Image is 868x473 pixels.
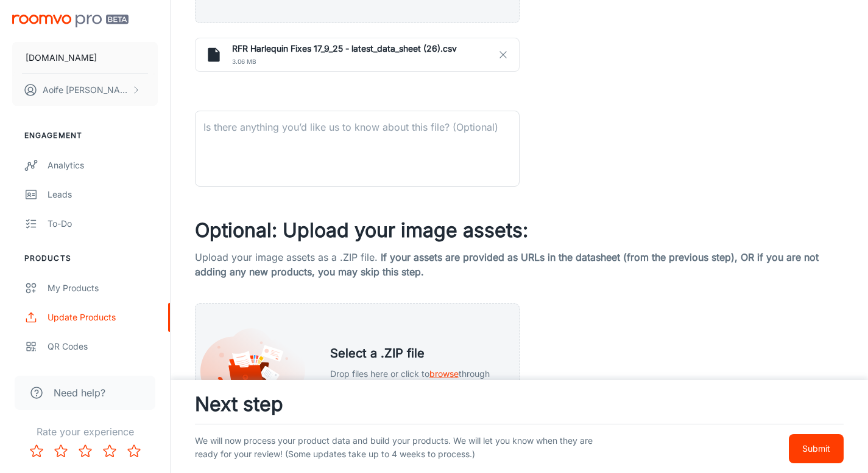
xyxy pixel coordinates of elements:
p: Drop files here or click to through your machine [330,367,499,394]
h3: Optional: Upload your image assets: [195,216,844,245]
p: Submit [802,442,830,455]
button: Rate 3 star [73,439,97,463]
span: If your assets are provided as URLs in the datasheet (from the previous step), OR if you are not ... [195,251,819,278]
h5: Select a .ZIP file [330,344,499,362]
p: Rate your experience [10,424,160,439]
img: Roomvo PRO Beta [12,15,129,27]
p: Aoife [PERSON_NAME] [43,83,129,97]
button: Rate 5 star [122,439,146,463]
button: Rate 4 star [97,439,122,463]
div: Update Products [48,311,158,324]
span: browse [429,368,459,379]
h6: RFR Harlequin Fixes 17_9_25 - latest_data_sheet (26).csv [232,42,509,55]
span: 3.06 MB [232,55,509,67]
button: Aoife [PERSON_NAME] [12,74,158,106]
p: We will now process your product data and build your products. We will let you know when they are... [195,434,616,463]
div: Analytics [48,159,158,172]
div: QR Codes [48,340,158,353]
button: Rate 1 star [24,439,49,463]
button: Submit [789,434,844,463]
p: Upload your image assets as a .ZIP file. [195,250,844,279]
div: To-do [48,217,158,230]
h3: Next step [195,390,844,419]
div: My Products [48,281,158,295]
div: Select a .ZIP fileDrop files here or click tobrowsethrough your machine [195,303,520,436]
button: Rate 2 star [49,439,73,463]
div: Leads [48,188,158,201]
p: [DOMAIN_NAME] [26,51,97,64]
button: [DOMAIN_NAME] [12,42,158,74]
span: Need help? [54,385,105,400]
